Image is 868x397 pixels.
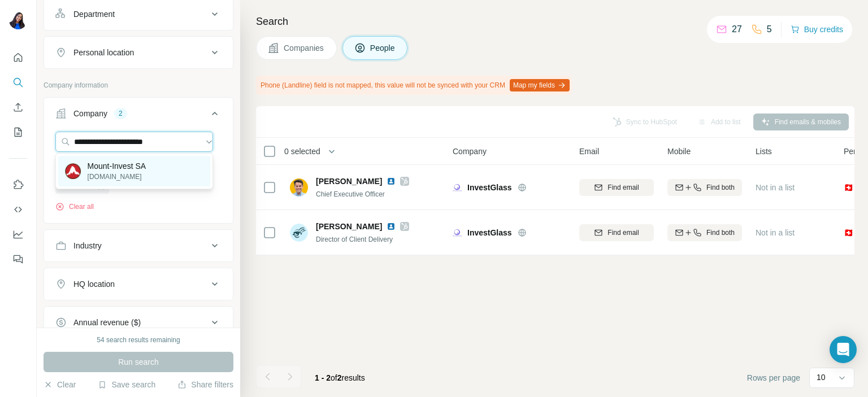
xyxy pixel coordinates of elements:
[579,146,599,157] span: Email
[767,23,772,36] p: 5
[607,182,639,193] span: Find email
[88,172,146,182] p: [DOMAIN_NAME]
[73,47,134,58] div: Personal location
[316,190,385,198] span: Chief Executive Officer
[844,227,853,238] span: 🇨🇭
[9,72,27,93] button: Search
[9,122,27,142] button: My lists
[65,163,81,179] img: Mount-Invest SA
[73,8,115,20] div: Department
[290,224,308,242] img: Avatar
[370,42,396,54] span: People
[453,228,462,237] img: Logo of InvestGlass
[9,174,27,195] button: Use Surfe on LinkedIn
[44,80,233,90] p: Company information
[756,146,772,157] span: Lists
[256,76,572,95] div: Phone (Landline) field is not mapped, this value will not be synced with your CRM
[44,232,233,259] button: Industry
[256,14,854,29] h4: Search
[73,278,115,290] div: HQ location
[747,372,800,383] span: Rows per page
[316,221,382,232] span: [PERSON_NAME]
[114,108,127,119] div: 2
[756,183,795,192] span: Not in a list
[290,178,308,197] img: Avatar
[579,179,654,196] button: Find email
[453,146,487,157] span: Company
[73,317,141,328] div: Annual revenue ($)
[98,379,155,390] button: Save search
[9,47,27,68] button: Quick start
[844,182,853,193] span: 🇨🇭
[510,79,570,91] button: Map my fields
[667,224,742,241] button: Find both
[316,176,382,187] span: [PERSON_NAME]
[9,249,27,269] button: Feedback
[73,240,102,251] div: Industry
[88,160,146,172] p: Mount-Invest SA
[791,21,843,37] button: Buy credits
[316,235,393,243] span: Director of Client Delivery
[756,228,795,237] span: Not in a list
[44,271,233,298] button: HQ location
[732,23,742,36] p: 27
[44,1,233,28] button: Department
[607,228,639,238] span: Find email
[44,100,233,132] button: Company2
[387,222,396,231] img: LinkedIn logo
[467,227,512,238] span: InvestGlass
[667,179,742,196] button: Find both
[284,42,325,54] span: Companies
[706,182,735,193] span: Find both
[44,39,233,66] button: Personal location
[9,97,27,117] button: Enrich CSV
[9,199,27,220] button: Use Surfe API
[55,202,94,212] button: Clear all
[9,224,27,245] button: Dashboard
[9,11,27,29] img: Avatar
[706,228,735,238] span: Find both
[44,309,233,336] button: Annual revenue ($)
[73,108,107,119] div: Company
[817,372,826,383] p: 10
[387,177,396,186] img: LinkedIn logo
[579,224,654,241] button: Find email
[177,379,233,390] button: Share filters
[44,379,76,390] button: Clear
[667,146,691,157] span: Mobile
[331,373,337,382] span: of
[467,182,512,193] span: InvestGlass
[453,183,462,192] img: Logo of InvestGlass
[337,373,342,382] span: 2
[830,336,857,363] div: Open Intercom Messenger
[315,373,331,382] span: 1 - 2
[315,373,365,382] span: results
[97,335,180,345] div: 54 search results remaining
[284,146,320,157] span: 0 selected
